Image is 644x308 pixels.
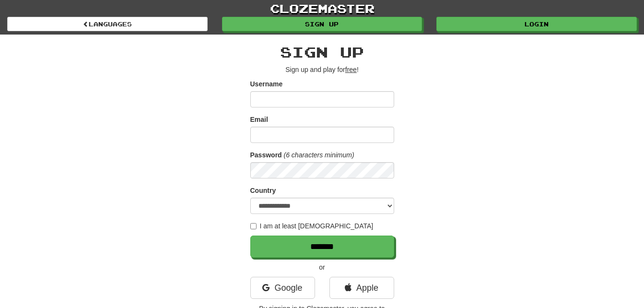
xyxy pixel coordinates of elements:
[345,66,357,73] u: free
[284,151,354,159] em: (6 characters minimum)
[436,17,637,31] a: Login
[250,150,282,160] label: Password
[250,223,257,229] input: I am at least [DEMOGRAPHIC_DATA]
[250,65,394,74] p: Sign up and play for !
[250,115,268,124] label: Email
[250,79,283,89] label: Username
[250,44,394,60] h2: Sign up
[250,221,374,231] label: I am at least [DEMOGRAPHIC_DATA]
[329,277,394,299] a: Apple
[250,186,276,195] label: Country
[7,17,208,31] a: Languages
[222,17,422,31] a: Sign up
[250,262,394,272] p: or
[250,277,315,299] a: Google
